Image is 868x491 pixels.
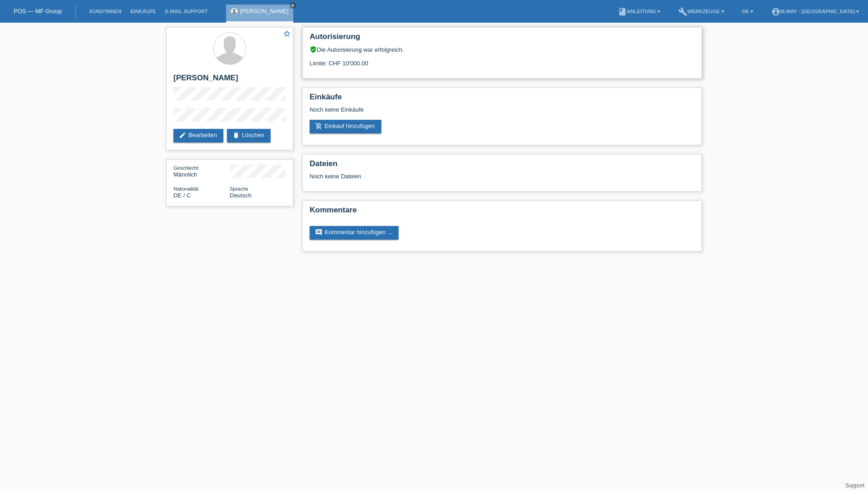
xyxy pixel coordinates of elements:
i: comment [315,229,322,236]
i: star_border [283,29,291,38]
h2: Dateien [310,159,695,173]
i: add_shopping_cart [315,123,322,130]
a: Kund*innen [85,9,126,14]
span: Geschlecht [173,165,198,171]
span: Nationalität [173,186,198,191]
a: add_shopping_cartEinkauf hinzufügen [310,120,381,133]
i: verified_user [310,46,317,53]
div: Die Autorisierung war erfolgreich. [310,46,695,53]
span: Deutschland / C / 01.06.2013 [173,192,191,199]
h2: Autorisierung [310,32,695,46]
a: account_circlem-way - [GEOGRAPHIC_DATA] ▾ [767,9,863,14]
span: Deutsch [230,192,252,199]
i: delete [232,132,240,139]
a: POS — MF Group [14,8,62,15]
a: E-Mail Support [161,9,212,14]
a: deleteLöschen [227,129,271,142]
h2: Kommentare [310,206,695,219]
a: editBearbeiten [173,129,223,142]
a: close [290,2,296,9]
a: DE ▾ [738,9,758,14]
div: Noch keine Einkäufe [310,106,695,120]
span: Sprache [230,186,248,191]
a: buildWerkzeuge ▾ [674,9,729,14]
div: Limite: CHF 10'000.00 [310,53,695,67]
a: bookAnleitung ▾ [613,9,665,14]
i: book [618,7,627,16]
a: star_border [283,29,291,39]
i: close [291,3,295,8]
div: Noch keine Dateien [310,173,587,180]
i: build [678,7,687,16]
i: account_circle [771,7,780,16]
a: commentKommentar hinzufügen ... [310,226,399,240]
div: Männlich [173,164,230,178]
a: [PERSON_NAME] [240,8,289,15]
a: Einkäufe [126,9,160,14]
a: Support [845,482,864,489]
i: edit [179,132,186,139]
h2: Einkäufe [310,93,695,106]
h2: [PERSON_NAME] [173,74,286,87]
